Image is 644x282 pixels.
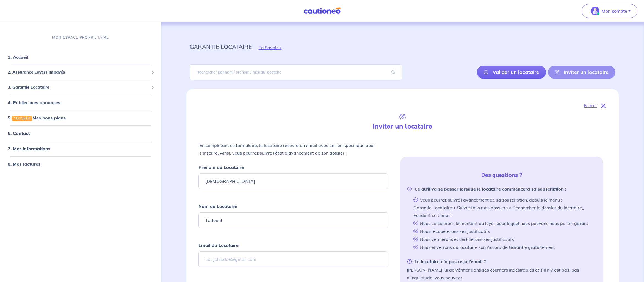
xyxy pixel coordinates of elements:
[198,242,239,248] strong: Email du Locataire
[2,143,159,154] div: 7. Mes informations
[252,40,289,55] button: En Savoir +
[8,100,60,105] a: 4. Publier mes annonces
[411,243,597,251] li: Nous enverrons au locataire son Accord de Garantie gratuitement
[411,235,597,243] li: Nous vérifierons et certifierons ses justificatifs
[411,219,597,227] li: Nous calculerons le montant du loyer pour lequel nous pouvons nous porter garant
[190,64,403,80] input: Rechercher par nom / prénom / mail du locataire
[407,185,566,193] strong: Ce qu’il va se passer lorsque le locataire commencera sa souscription :
[407,258,486,265] strong: Le locataire n’a pas reçu l’email ?
[302,7,343,14] img: Cautioneo
[8,84,149,90] span: 3. Garantie Locataire
[591,7,599,15] img: illu_account_valid_menu.svg
[52,35,109,40] p: MON ESPACE PROPRIÉTAIRE
[8,115,66,121] a: 5.NOUVEAUMes bons plans
[8,161,40,167] a: 8. Mes factures
[190,42,252,52] p: garantie locataire
[385,65,402,80] span: search
[2,158,159,169] div: 8. Mes factures
[582,4,637,18] button: illu_account_valid_menu.svgMon compte
[402,172,601,178] h5: Des questions ?
[198,164,244,170] strong: Prénom du Locataire
[2,112,159,123] div: 5.NOUVEAUMes bons plans
[2,97,159,108] div: 4. Publier mes annonces
[2,82,159,93] div: 3. Garantie Locataire
[198,251,388,267] input: Ex : john.doe@gmail.com
[8,54,28,60] a: 1. Accueil
[411,196,597,219] li: Vous pourrez suivre l’avancement de sa souscription, depuis le menu : Garantie Locataire > Suivre...
[411,227,597,235] li: Nous récupérerons ses justificatifs
[8,146,50,151] a: 7. Mes informations
[299,122,506,130] h4: Inviter un locataire
[477,66,546,79] a: Valider un locataire
[2,52,159,63] div: 1. Accueil
[602,8,627,14] p: Mon compte
[2,67,159,78] div: 2. Assurance Loyers Impayés
[198,173,388,189] input: Ex : John
[8,130,30,136] a: 6. Contact
[200,141,387,157] p: En complétant ce formulaire, le locataire recevra un email avec un lien spécifique pour s’inscrir...
[198,203,237,209] strong: Nom du Locataire
[2,128,159,139] div: 6. Contact
[198,212,388,228] input: Ex : Durand
[8,69,149,76] span: 2. Assurance Loyers Impayés
[584,102,597,109] p: Fermer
